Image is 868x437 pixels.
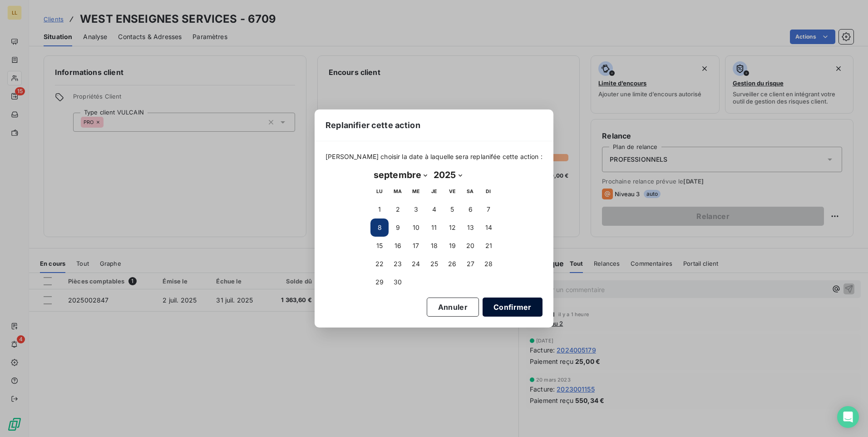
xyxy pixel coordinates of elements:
[389,200,407,218] button: 2
[425,200,443,218] button: 4
[837,406,859,428] div: Open Intercom Messenger
[407,255,425,273] button: 24
[443,255,461,273] button: 26
[425,182,443,200] th: jeudi
[425,237,443,255] button: 18
[325,152,542,161] span: [PERSON_NAME] choisir la date à laquelle sera replanifée cette action :
[479,255,498,273] button: 28
[389,182,407,200] th: mardi
[461,218,479,237] button: 13
[389,255,407,273] button: 23
[461,237,479,255] button: 20
[425,218,443,237] button: 11
[389,273,407,291] button: 30
[407,182,425,200] th: mercredi
[407,218,425,237] button: 10
[461,200,479,218] button: 6
[370,200,389,218] button: 1
[443,218,461,237] button: 12
[461,255,479,273] button: 27
[389,237,407,255] button: 16
[370,273,389,291] button: 29
[370,218,389,237] button: 8
[407,200,425,218] button: 3
[479,237,498,255] button: 21
[370,255,389,273] button: 22
[425,255,443,273] button: 25
[427,298,479,317] button: Annuler
[389,218,407,237] button: 9
[461,182,479,200] th: samedi
[479,182,498,200] th: dimanche
[370,182,389,200] th: lundi
[407,237,425,255] button: 17
[479,218,498,237] button: 14
[370,237,389,255] button: 15
[479,200,498,218] button: 7
[443,182,461,200] th: vendredi
[443,200,461,218] button: 5
[483,298,542,317] button: Confirmer
[325,119,420,131] span: Replanifier cette action
[443,237,461,255] button: 19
